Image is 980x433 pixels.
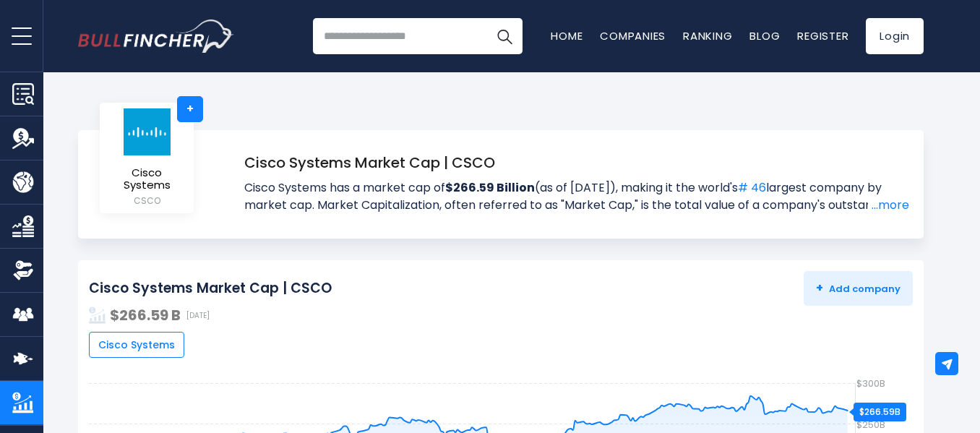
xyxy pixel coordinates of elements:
span: Cisco Systems [111,167,182,191]
a: Go to homepage [78,20,233,53]
img: Ownership [12,260,34,281]
strong: + [816,280,823,296]
span: Cisco Systems [98,338,175,351]
small: CSCO [111,194,182,207]
img: Bullfincher logo [78,20,234,53]
a: Register [797,28,848,43]
a: Home [551,28,583,43]
span: [DATE] [186,311,210,320]
a: Login [866,18,924,54]
a: ...more [868,197,909,214]
a: Ranking [683,28,732,43]
a: + [177,96,203,122]
strong: $266.59 B [110,305,181,325]
span: Add company [816,282,901,295]
text: $250B [856,418,885,432]
span: Cisco Systems has a market cap of (as of [DATE]), making it the world's largest company by market... [244,179,909,214]
strong: $266.59 Billion [445,179,535,196]
button: Search [486,18,523,54]
div: $266.59B [854,403,906,421]
a: Blog [749,28,780,43]
h2: Cisco Systems Market Cap | CSCO [89,280,332,298]
img: logo [121,108,172,156]
text: $300B [856,377,885,390]
a: Cisco Systems CSCO [111,107,183,209]
a: Companies [600,28,666,43]
button: +Add company [804,271,913,306]
h1: Cisco Systems Market Cap | CSCO [244,152,909,173]
img: addasd [89,306,106,324]
a: # 46 [738,179,766,196]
